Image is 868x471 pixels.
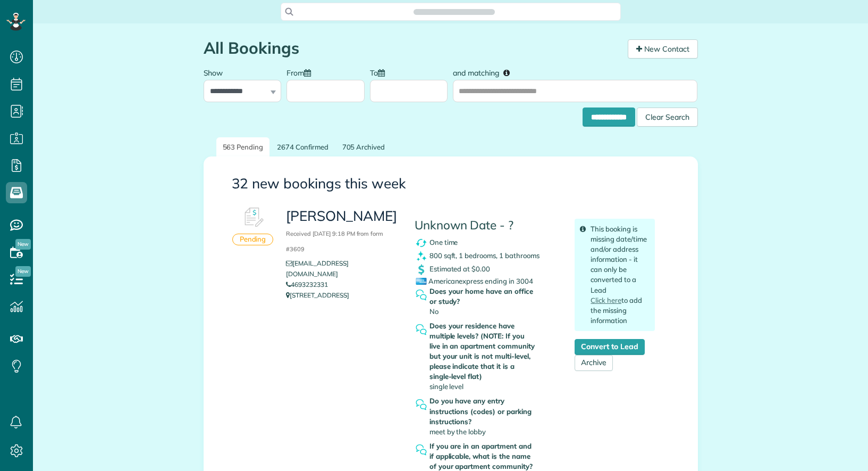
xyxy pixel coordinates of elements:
[429,396,537,426] strong: Do you have any entry instructions (codes) or parking instructions?
[429,427,486,436] span: meet by the lobby
[370,62,390,82] label: To
[415,250,428,263] img: clean_symbol_icon-dd072f8366c07ea3eb8378bb991ecd12595f4b76d916a6f83395f9468ae6ecae.png
[429,251,540,260] span: 800 sqft, 1 bedrooms, 1 bathrooms
[15,266,31,277] span: New
[415,443,428,457] img: question_symbol_icon-fa7b350da2b2fea416cef77984ae4cf4944ea5ab9e3d5925827a5d6b7129d3f6.png
[637,108,698,127] div: Clear Search
[429,382,464,391] span: single level
[237,202,269,234] img: Booking #598070
[286,230,383,253] small: Received [DATE] 9:18 PM from form #3609
[429,321,537,382] strong: Does your residence have multiple levels? (NOTE: If you live in an apartment community but your u...
[286,290,398,301] p: [STREET_ADDRESS]
[286,62,316,82] label: From
[575,219,655,331] div: This booking is missing date/time and/or address information - it can only be converted to a Lead...
[415,288,428,302] img: question_symbol_icon-fa7b350da2b2fea416cef77984ae4cf4944ea5ab9e3d5925827a5d6b7129d3f6.png
[429,238,458,246] span: One time
[637,109,698,118] a: Clear Search
[429,286,537,307] strong: Does your home have an office or study?
[286,209,398,254] h3: [PERSON_NAME]
[204,39,620,57] h1: All Bookings
[575,339,644,355] a: Convert to Lead
[15,239,31,250] span: New
[336,137,392,157] a: 705 Archived
[415,398,428,411] img: question_symbol_icon-fa7b350da2b2fea416cef77984ae4cf4944ea5ab9e3d5925827a5d6b7129d3f6.png
[415,323,428,336] img: question_symbol_icon-fa7b350da2b2fea416cef77984ae4cf4944ea5ab9e3d5925827a5d6b7129d3f6.png
[415,263,428,276] img: dollar_symbol_icon-bd8a6898b2649ec353a9eba708ae97d8d7348bddd7d2aed9b7e4bf5abd9f4af5.png
[429,307,439,316] span: No
[216,137,270,157] a: 563 Pending
[416,277,533,285] span: Americanexpress ending in 3004
[575,355,613,371] a: Archive
[628,39,698,59] a: New Contact
[424,6,484,17] span: Search ZenMaid…
[286,280,328,288] a: 4693232331
[415,236,428,250] img: recurrence_symbol_icon-7cc721a9f4fb8f7b0289d3d97f09a2e367b638918f1a67e51b1e7d8abe5fb8d8.png
[429,265,490,273] span: Estimated at $0.00
[453,62,517,82] label: and matching
[232,176,670,192] h3: 32 new bookings this week
[415,219,559,232] h4: Unknown Date - ?
[591,296,621,304] a: Click here
[271,137,334,157] a: 2674 Confirmed
[232,234,274,245] div: Pending
[286,259,348,278] a: [EMAIL_ADDRESS][DOMAIN_NAME]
